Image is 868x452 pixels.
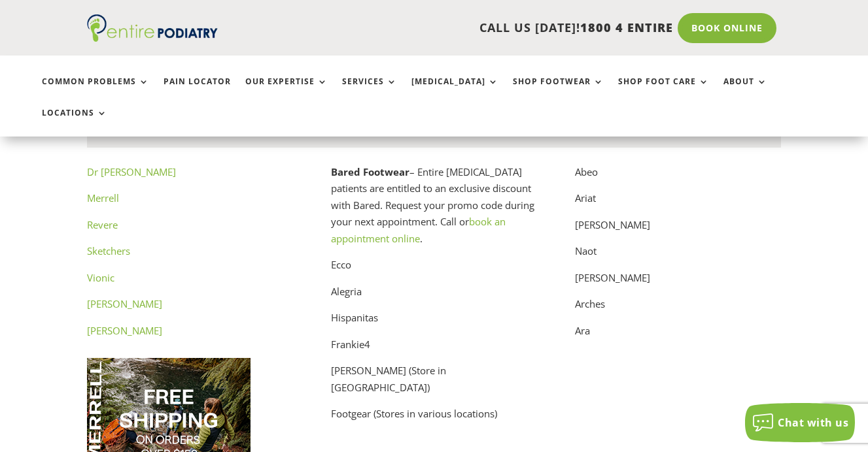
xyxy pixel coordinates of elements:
span: 1800 4 ENTIRE [580,20,673,35]
a: Book Online [678,13,776,43]
p: [PERSON_NAME] [575,217,781,244]
p: [PERSON_NAME] (Store in [GEOGRAPHIC_DATA]) [331,363,537,406]
p: – Entire [MEDICAL_DATA] patients are entitled to an exclusive discount with Bared. Request your p... [331,164,537,257]
a: Shop Foot Care [618,77,709,105]
p: Alegria [331,283,537,310]
p: Arches [575,296,781,323]
p: Frankie4 [331,336,537,363]
span: Chat with us [778,415,848,430]
a: Services [342,77,397,105]
a: Vionic [87,271,114,284]
a: [PERSON_NAME] [87,324,162,337]
button: Chat with us [745,403,855,442]
a: [MEDICAL_DATA] [411,77,498,105]
a: Merrell [87,191,119,204]
a: Sketchers [87,244,130,257]
a: About [723,77,767,105]
p: Naot [575,243,781,270]
a: [PERSON_NAME] [87,297,162,310]
a: Dr [PERSON_NAME] [87,165,176,178]
p: Ariat [575,190,781,217]
a: book an appointment online [331,215,506,245]
a: Revere [87,218,118,231]
a: Shop Footwear [513,77,604,105]
p: Abeo [575,164,781,191]
p: [PERSON_NAME] [575,270,781,297]
a: Pain Locator [164,77,231,105]
p: Footgear (Stores in various locations) [331,406,537,423]
a: Entire Podiatry [87,31,218,44]
p: Ecco [331,257,537,283]
img: logo (1) [87,14,218,42]
p: Hispanitas [331,310,537,336]
a: Our Expertise [245,77,328,105]
a: Common Problems [42,77,149,105]
p: CALL US [DATE]! [244,20,673,37]
a: Locations [42,108,107,137]
strong: Bared Footwear [331,165,409,178]
p: Ara [575,323,781,340]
